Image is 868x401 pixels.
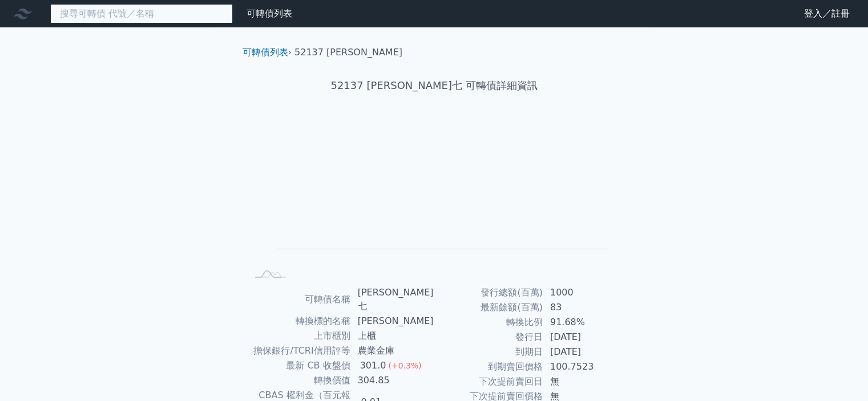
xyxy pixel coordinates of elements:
iframe: Chat Widget [811,346,868,401]
td: 下次提前賣回日 [434,374,543,389]
div: 301.0 [358,359,389,372]
td: 可轉債名稱 [247,285,351,314]
td: 轉換比例 [434,315,543,330]
td: [PERSON_NAME]七 [351,285,434,314]
td: 農業金庫 [351,343,434,358]
td: 發行總額(百萬) [434,285,543,300]
h1: 52137 [PERSON_NAME]七 可轉債詳細資訊 [233,78,635,94]
td: 最新餘額(百萬) [434,300,543,315]
td: 上市櫃別 [247,329,351,343]
td: 1000 [543,285,621,300]
input: 搜尋可轉債 代號／名稱 [50,4,233,23]
td: 轉換標的名稱 [247,314,351,329]
td: 最新 CB 收盤價 [247,358,351,373]
td: 83 [543,300,621,315]
td: [DATE] [543,330,621,345]
td: [PERSON_NAME] [351,314,434,329]
td: 無 [543,374,621,389]
td: 轉換價值 [247,373,351,388]
td: 到期日 [434,345,543,359]
li: 52137 [PERSON_NAME] [294,46,402,59]
td: 304.85 [351,373,434,388]
td: 91.68% [543,315,621,330]
li: › [243,46,292,59]
td: 100.7523 [543,359,621,374]
td: 到期賣回價格 [434,359,543,374]
a: 可轉債列表 [247,8,292,19]
a: 登入／註冊 [795,5,859,23]
td: 擔保銀行/TCRI信用評等 [247,343,351,358]
a: 可轉債列表 [243,47,288,58]
g: Chart [266,129,608,266]
td: [DATE] [543,345,621,359]
td: 上櫃 [351,329,434,343]
td: 發行日 [434,330,543,345]
span: (+0.3%) [388,361,421,370]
